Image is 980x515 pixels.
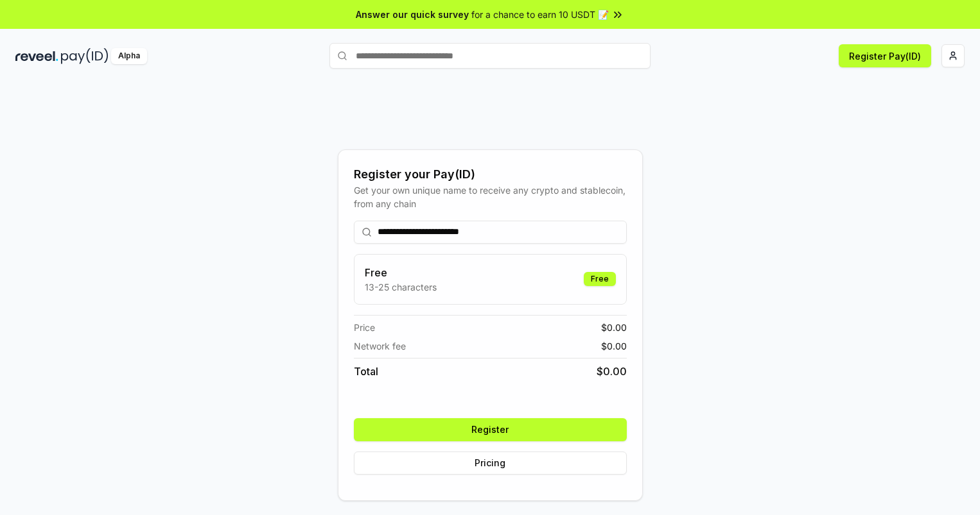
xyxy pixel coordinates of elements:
[597,364,627,379] span: $ 0.00
[354,339,406,353] span: Network fee
[61,48,109,64] img: pay_id
[354,183,627,210] div: Get your own unique name to receive any crypto and stablecoin, from any chain
[354,418,627,441] button: Register
[839,44,931,67] button: Register Pay(ID)
[354,165,627,183] div: Register your Pay(ID)
[601,321,627,334] span: $ 0.00
[365,280,437,294] p: 13-25 characters
[354,364,378,379] span: Total
[584,272,616,286] div: Free
[601,339,627,353] span: $ 0.00
[111,48,147,64] div: Alpha
[356,8,469,21] span: Answer our quick survey
[354,321,375,334] span: Price
[354,452,627,475] button: Pricing
[365,265,437,280] h3: Free
[15,48,58,64] img: reveel_dark
[471,8,609,21] span: for a chance to earn 10 USDT 📝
